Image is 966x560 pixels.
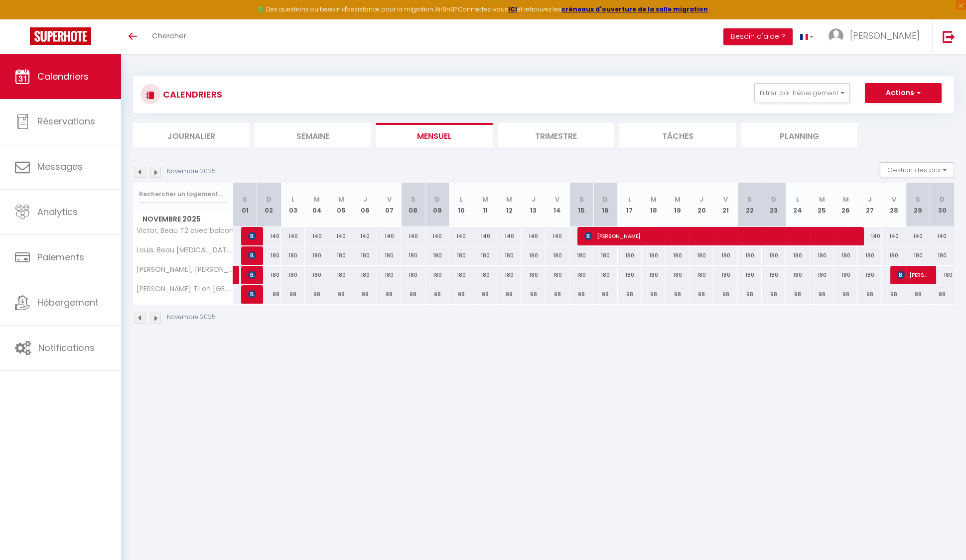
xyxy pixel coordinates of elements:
div: 98 [497,285,521,304]
abbr: D [940,195,945,204]
div: 140 [377,227,401,245]
div: 180 [281,246,305,265]
th: 27 [858,183,882,227]
div: 98 [281,285,305,304]
div: 180 [762,266,786,284]
div: 98 [642,285,666,304]
abbr: V [892,195,896,204]
div: 140 [497,227,521,245]
abbr: M [843,195,849,204]
div: 98 [546,285,569,304]
th: 12 [497,183,521,227]
th: 06 [353,183,377,227]
abbr: M [651,195,657,204]
div: 98 [425,285,449,304]
div: 180 [666,246,690,265]
a: créneaux d'ouverture de la salle migration [561,5,708,13]
abbr: S [579,195,584,204]
abbr: D [771,195,776,204]
button: Besoin d'aide ? [723,28,793,45]
div: 180 [906,246,930,265]
div: 180 [281,266,305,284]
div: 180 [522,266,546,284]
div: 140 [281,227,305,245]
div: 180 [569,246,593,265]
div: 98 [786,285,810,304]
span: Novembre 2025 [134,212,233,226]
abbr: S [243,195,247,204]
div: 140 [930,227,954,245]
img: logout [943,30,955,43]
div: 180 [618,266,642,284]
th: 26 [834,183,858,227]
div: 140 [546,227,569,245]
th: 10 [449,183,473,227]
div: 180 [930,246,954,265]
th: 17 [618,183,642,227]
div: 140 [329,227,353,245]
div: 140 [473,227,497,245]
button: Filtrer par hébergement [754,83,850,103]
div: 180 [786,266,810,284]
abbr: J [868,195,872,204]
p: Novembre 2025 [167,167,216,176]
div: 98 [714,285,738,304]
div: 140 [401,227,425,245]
div: 180 [257,246,281,265]
div: 98 [930,285,954,304]
div: 180 [473,246,497,265]
th: 19 [666,183,690,227]
div: 98 [738,285,762,304]
div: 98 [305,285,329,304]
div: 180 [810,266,834,284]
div: 180 [497,266,521,284]
div: 180 [834,246,858,265]
div: 180 [642,246,666,265]
abbr: S [916,195,920,204]
div: 98 [257,285,281,304]
div: 180 [353,246,377,265]
span: [PERSON_NAME] [248,285,256,304]
div: 180 [546,266,569,284]
div: 98 [618,285,642,304]
span: Louis, Beau [MEDICAL_DATA] en [GEOGRAPHIC_DATA] [135,246,235,254]
th: 16 [593,183,617,227]
abbr: L [628,195,631,204]
span: [PERSON_NAME] T1 en [GEOGRAPHIC_DATA] [135,285,235,293]
abbr: L [291,195,294,204]
abbr: V [723,195,728,204]
img: Super Booking [30,27,91,45]
span: Paiements [37,251,84,263]
div: 180 [858,266,882,284]
div: 98 [377,285,401,304]
div: 180 [425,266,449,284]
span: [PERSON_NAME] [248,226,256,245]
div: 180 [593,266,617,284]
div: 180 [690,246,713,265]
abbr: D [267,195,272,204]
img: ... [828,28,843,43]
div: 98 [569,285,593,304]
div: 98 [449,285,473,304]
abbr: V [555,195,559,204]
div: 180 [473,266,497,284]
div: 180 [930,266,954,284]
div: 98 [882,285,906,304]
div: 180 [834,266,858,284]
th: 25 [810,183,834,227]
th: 24 [786,183,810,227]
a: ... [PERSON_NAME] [821,19,932,54]
div: 140 [449,227,473,245]
div: 180 [714,266,738,284]
div: 180 [401,266,425,284]
div: 98 [473,285,497,304]
strong: ICI [508,5,517,13]
div: 180 [401,246,425,265]
abbr: M [338,195,344,204]
th: 13 [522,183,546,227]
span: [PERSON_NAME], [PERSON_NAME] [MEDICAL_DATA] avec balcon [135,266,235,273]
th: 22 [738,183,762,227]
div: 180 [497,246,521,265]
li: Tâches [619,123,736,147]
